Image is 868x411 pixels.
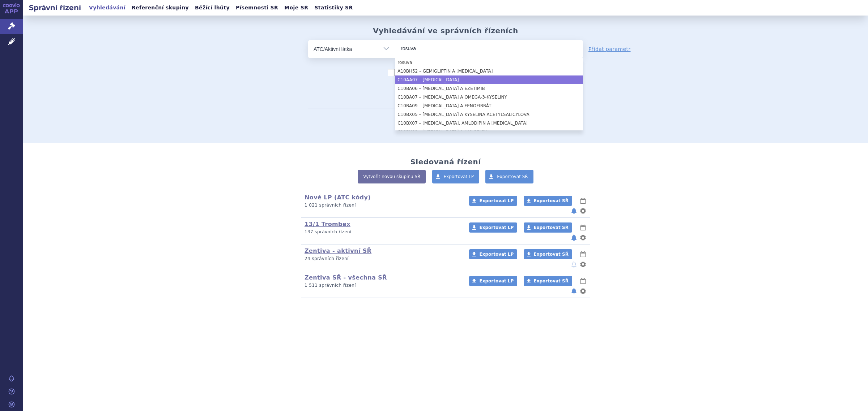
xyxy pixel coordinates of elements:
[534,198,569,203] span: Exportovat SŘ
[87,3,128,13] a: Vyhledávání
[479,252,514,257] span: Exportovat LP
[193,3,232,13] a: Běžící lhůty
[588,46,631,53] a: Přidat parametr
[579,260,587,269] button: nastavení
[485,170,533,183] a: Exportovat SŘ
[305,282,460,289] p: 1 511 správních řízení
[388,69,503,76] label: Zahrnout [DEMOGRAPHIC_DATA] přípravky
[469,222,517,233] a: Exportovat LP
[469,276,517,286] a: Exportovat LP
[395,101,583,110] li: C10BA09 – [MEDICAL_DATA] A FENOFIBRÁT
[234,3,280,13] a: Písemnosti SŘ
[579,223,587,232] button: lhůty
[305,202,460,208] p: 1 021 správních řízení
[410,157,481,166] h2: Sledovaná řízení
[570,260,578,269] button: notifikace
[395,75,583,84] li: C10AA07 – [MEDICAL_DATA]
[305,229,460,235] p: 137 správních řízení
[395,58,583,67] li: rosuva
[373,26,518,35] h2: Vyhledávání ve správních řízeních
[479,278,514,284] span: Exportovat LP
[570,287,578,295] button: notifikace
[497,174,528,179] span: Exportovat SŘ
[479,198,514,203] span: Exportovat LP
[305,274,387,281] a: Zentiva SŘ - všechna SŘ
[579,277,587,285] button: lhůty
[305,256,460,262] p: 24 správních řízení
[395,110,583,119] li: C10BX05 – [MEDICAL_DATA] A KYSELINA ACETYLSALICYLOVÁ
[395,93,583,101] li: C10BA07 – [MEDICAL_DATA] A OMEGA-3-KYSELINY
[570,233,578,242] button: notifikace
[432,170,480,183] a: Exportovat LP
[395,127,583,136] li: C10BX09 – [MEDICAL_DATA] A AMLODIPIN
[579,287,587,295] button: nastavení
[312,3,355,13] a: Statistiky SŘ
[534,252,569,257] span: Exportovat SŘ
[305,194,371,201] a: Nové LP (ATC kódy)
[579,233,587,242] button: nastavení
[305,221,350,228] a: 13/1 Trombex
[358,170,426,183] a: Vytvořit novou skupinu SŘ
[579,196,587,205] button: lhůty
[305,247,371,254] a: Zentiva - aktivní SŘ
[395,119,583,127] li: C10BX07 – [MEDICAL_DATA], AMLODIPIN A [MEDICAL_DATA]
[579,250,587,259] button: lhůty
[469,249,517,259] a: Exportovat LP
[479,225,514,230] span: Exportovat LP
[395,84,583,93] li: C10BA06 – [MEDICAL_DATA] A EZETIMIB
[534,225,569,230] span: Exportovat SŘ
[524,196,572,206] a: Exportovat SŘ
[129,3,191,13] a: Referenční skupiny
[282,3,310,13] a: Moje SŘ
[524,249,572,259] a: Exportovat SŘ
[570,207,578,215] button: notifikace
[469,196,517,206] a: Exportovat LP
[524,276,572,286] a: Exportovat SŘ
[524,222,572,233] a: Exportovat SŘ
[579,207,587,215] button: nastavení
[534,278,569,284] span: Exportovat SŘ
[395,67,583,75] li: A10BH52 – GEMIGLIPTIN A [MEDICAL_DATA]
[23,3,87,13] h2: Správní řízení
[444,174,474,179] span: Exportovat LP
